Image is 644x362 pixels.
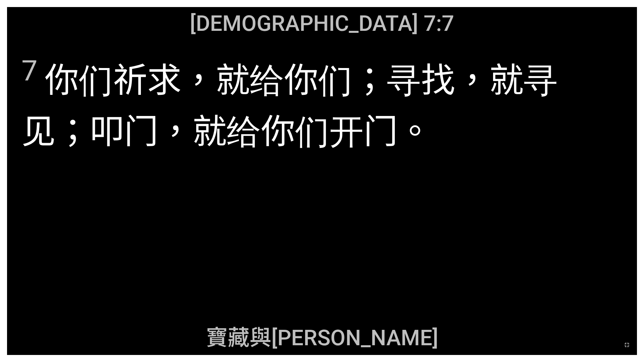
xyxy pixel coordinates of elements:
wg5213: 开门 [329,112,432,152]
wg2532: 寻见 [21,60,558,152]
wg5213: ；寻找 [21,60,558,152]
wg1325: 你们 [21,60,558,152]
span: [DEMOGRAPHIC_DATA] 7:7 [190,11,454,36]
sup: 7 [21,54,38,87]
span: 寶藏與[PERSON_NAME] [206,320,438,352]
span: 你们祈求 [21,53,623,155]
wg2925: ，就 [158,112,432,152]
wg2532: 给 [21,60,558,152]
wg2532: 给你们 [227,112,432,152]
wg455: 。 [398,112,432,152]
wg2212: ，就 [21,60,558,152]
wg2147: ；叩门 [56,112,432,152]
